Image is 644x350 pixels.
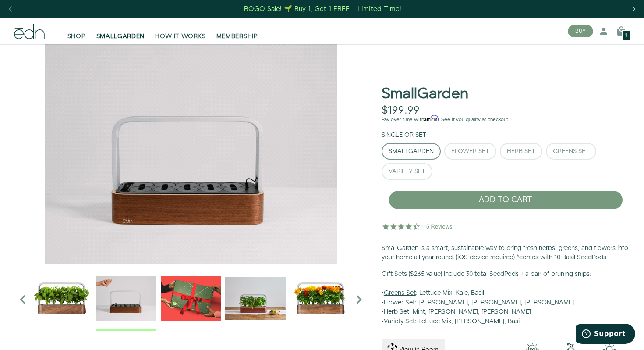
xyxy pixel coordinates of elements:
u: Greens Set [384,289,416,297]
u: Flower Set [384,298,415,307]
img: edn-trim-basil.2021-09-07_14_55_24_1024x.gif [96,268,156,328]
div: $199.99 [382,104,420,117]
img: edn-smallgarden-marigold-hero-SLV-2000px_1024x.png [290,268,350,328]
a: SHOP [62,21,91,41]
i: Previous slide [14,291,32,308]
span: HOW IT WORKS [155,32,205,41]
div: 3 / 6 [161,268,221,330]
a: MEMBERSHIP [211,21,263,41]
p: • : Lettuce Mix, Kale, Basil • : [PERSON_NAME], [PERSON_NAME], [PERSON_NAME] • : Mint, [PERSON_NA... [382,270,630,327]
div: SmallGarden [389,148,434,154]
div: Flower Set [451,148,489,154]
button: BUY [568,25,593,37]
button: ADD TO CART [389,190,623,210]
div: 1 / 6 [32,268,92,330]
img: edn-trim-basil.2021-09-07_14_55_24_4096x.gif [14,44,368,264]
div: 4 / 6 [225,268,285,330]
span: SHOP [67,32,86,41]
span: 1 [625,33,627,38]
label: Single or Set [382,131,426,139]
u: Herb Set [384,307,409,316]
img: 4.5 star rating [382,218,454,235]
div: 5 / 6 [290,268,350,330]
b: Gift Sets ($265 value) Include 30 total SeedPods + a pair of pruning snips: [382,270,591,279]
div: Herb Set [507,148,535,154]
p: Pay over time with . See if you qualify at checkout. [382,116,630,124]
h1: SmallGarden [382,86,468,102]
div: 2 / 6 [96,268,156,330]
a: BOGO Sale! 🌱 Buy 1, Get 1 FREE – Limited Time! [244,2,403,16]
a: HOW IT WORKS [150,21,211,41]
button: SmallGarden [382,143,441,160]
button: Greens Set [546,143,596,160]
u: Variety Set [384,317,415,326]
button: Variety Set [382,163,432,180]
img: EMAILS_-_Holiday_21_PT1_28_9986b34a-7908-4121-b1c1-9595d1e43abe_1024x.png [161,268,221,328]
button: Flower Set [444,143,496,160]
i: Next slide [350,291,368,308]
button: Herb Set [500,143,542,160]
div: BOGO Sale! 🌱 Buy 1, Get 1 FREE – Limited Time! [244,4,401,14]
img: edn-smallgarden-mixed-herbs-table-product-2000px_1024x.jpg [225,268,285,328]
div: Variety Set [389,168,425,175]
span: Affirm [424,115,439,121]
span: MEMBERSHIP [216,32,258,41]
span: SMALLGARDEN [96,32,145,41]
p: SmallGarden is a smart, sustainable way to bring fresh herbs, greens, and flowers into your home ... [382,244,630,263]
div: 2 / 6 [14,44,368,264]
img: Official-EDN-SMALLGARDEN-HERB-HERO-SLV-2000px_1024x.png [32,268,92,328]
a: SMALLGARDEN [91,21,150,41]
iframe: Opens a widget where you can find more information [576,324,635,346]
div: Greens Set [553,148,589,154]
